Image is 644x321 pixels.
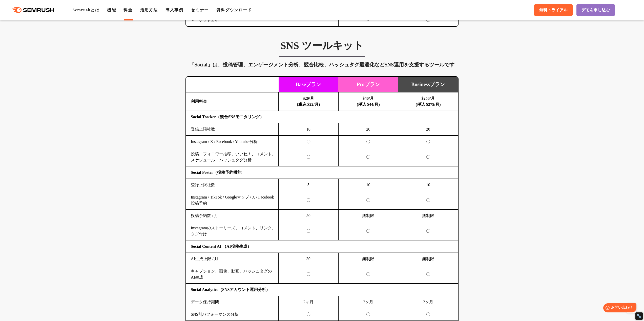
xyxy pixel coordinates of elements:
td: 無制限 [398,210,458,222]
a: 活用方法 [140,8,158,12]
td: 〇 [338,265,398,284]
td: Baseプラン [279,77,339,92]
td: 〇 [279,265,339,284]
td: SNS別パフォーマンス分析 [186,308,279,321]
td: 〇 [279,308,339,321]
b: Social Poster（投稿予約機能 [191,170,241,175]
b: Social Analytics（SNSアカウント運用分析） [191,287,270,292]
a: セミナー [191,8,209,12]
td: 投稿予約数 / 月 [186,210,279,222]
td: 30 [279,253,339,265]
div: Restore Info Box &#10;&#10;NoFollow Info:&#10; META-Robots NoFollow: &#09;false&#10; META-Robots ... [637,314,641,318]
td: Instagramのストーリーズ、コメント、リンク、タグ付け [186,222,279,240]
td: 20 [398,123,458,136]
td: 登録上限社数 [186,179,279,191]
td: 2ヶ月 [398,296,458,308]
td: 10 [279,123,339,136]
b: Social Content AI （AI投稿生成） [191,244,251,249]
a: 料金 [123,8,132,12]
td: データ保持期間 [186,296,279,308]
td: 無制限 [338,210,398,222]
td: 〇 [398,148,458,166]
b: 利用料金 [191,99,207,104]
td: 投稿、フォロワー推移、いいね！、コメント、スケジュール、ハッシュタグ分析 [186,148,279,166]
td: Instagram / X / Facebook / Youtube 分析 [186,136,279,148]
td: 〇 [338,148,398,166]
td: 〇 [279,148,339,166]
td: 〇 [398,308,458,321]
td: 〇 [279,191,339,210]
td: 〇 [338,136,398,148]
td: 無制限 [398,253,458,265]
td: 登録上限社数 [186,123,279,136]
td: 50 [279,210,339,222]
b: Social Tracker（競合SNSモニタリング） [191,115,264,119]
a: デモを申し込む [576,4,615,16]
td: 2ヶ月 [279,296,339,308]
td: 無制限 [338,253,398,265]
td: 〇 [338,191,398,210]
div: 「Social」は、投稿管理、エンゲージメント分析、競合比較、ハッシュタグ最適化などSNS運用を支援するツールです [185,61,459,69]
td: 10 [338,179,398,191]
td: 20 [338,123,398,136]
a: 導入事例 [165,8,183,12]
span: デモを申し込む [581,8,610,13]
a: 資料ダウンロード [216,8,252,12]
h3: SNS ツールキット [185,39,459,52]
td: 〇 [398,265,458,284]
td: キャプション、画像、動画、ハッシュタグのAI生成 [186,265,279,284]
td: 2ヶ月 [338,296,398,308]
td: 〇 [398,136,458,148]
iframe: Help widget launcher [599,301,638,315]
a: 機能 [107,8,116,12]
b: $20/月 (税込 $22/月) [297,96,320,107]
td: 〇 [338,222,398,240]
b: $40/月 (税込 $44/月) [357,96,380,107]
td: 〇 [279,222,339,240]
td: 10 [398,179,458,191]
td: 〇 [338,308,398,321]
a: 無料トライアル [534,4,573,16]
td: 〇 [279,136,339,148]
a: Semrushとは [72,8,99,12]
td: 〇 [398,222,458,240]
td: 〇 [398,191,458,210]
span: 無料トライアル [539,8,568,13]
td: Instagram / TikTok / Googleマップ / X / Facebook 投稿予約 [186,191,279,210]
td: AI生成上限 / 月 [186,253,279,265]
td: 5 [279,179,339,191]
td: Businessプラン [398,77,458,92]
td: Proプラン [338,77,398,92]
b: $250/月 (税込 $275/月) [416,96,441,107]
